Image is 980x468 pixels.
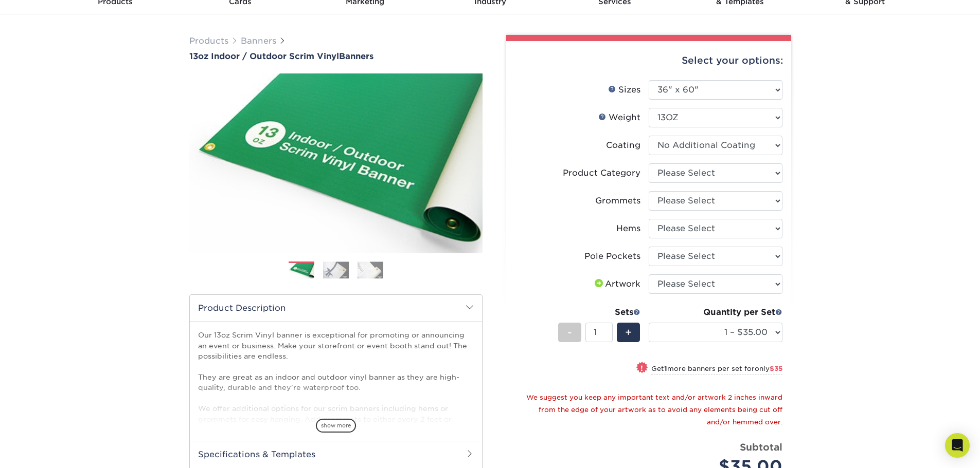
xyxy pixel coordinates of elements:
[664,365,667,372] strong: 1
[189,36,228,46] a: Products
[606,139,640,152] div: Coating
[514,41,783,80] div: Select your options:
[593,278,640,290] div: Artwork
[598,111,640,124] div: Weight
[755,365,782,372] span: only
[323,261,349,278] img: Banners 02
[945,433,970,458] div: Open Intercom Messenger
[190,441,482,467] h2: Specifications & Templates
[558,306,640,319] div: Sets
[190,295,482,321] h2: Product Description
[526,394,782,426] small: We suggest you keep any important text and/or artwork 2 inches inward from the edge of your artwo...
[567,325,572,340] span: -
[241,36,276,46] a: Banners
[616,222,640,235] div: Hems
[3,437,87,464] iframe: Google Customer Reviews
[316,419,356,433] span: show more
[651,365,782,375] small: Get more banners per set for
[189,51,339,61] span: 13oz Indoor / Outdoor Scrim Vinyl
[358,261,383,278] img: Banners 03
[740,441,782,453] strong: Subtotal
[563,167,640,179] div: Product Category
[189,51,483,61] h1: Banners
[289,262,314,280] img: Banners 01
[584,250,640,263] div: Pole Pockets
[770,365,782,372] span: $35
[595,195,640,207] div: Grommets
[640,363,643,373] span: !
[189,51,483,61] a: 13oz Indoor / Outdoor Scrim VinylBanners
[625,325,632,340] span: +
[649,306,782,319] div: Quantity per Set
[189,62,483,265] img: 13oz Indoor / Outdoor Scrim Vinyl 01
[608,84,640,96] div: Sizes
